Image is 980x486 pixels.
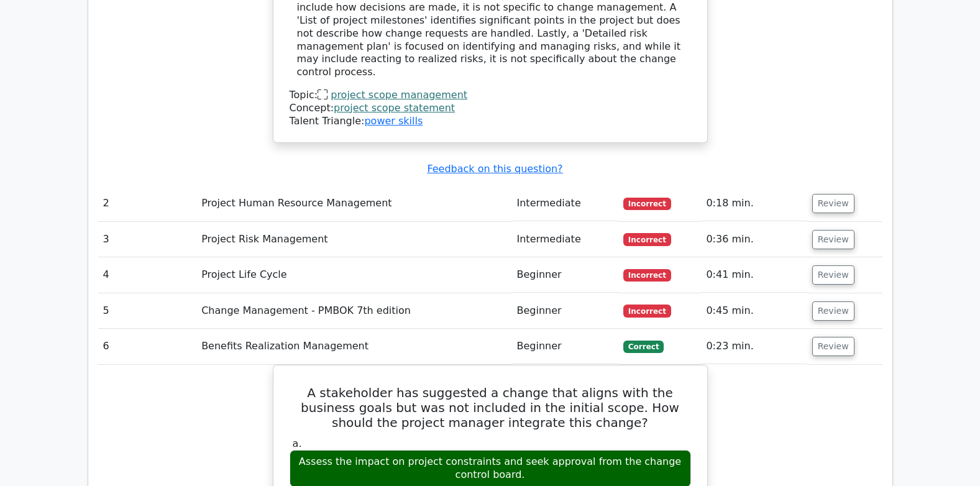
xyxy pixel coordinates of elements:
h5: A stakeholder has suggested a change that aligns with the business goals but was not included in ... [288,385,692,430]
button: Review [812,301,854,321]
td: Project Risk Management [196,222,511,257]
td: Project Life Cycle [196,257,511,293]
td: Benefits Realization Management [196,329,511,364]
a: Feedback on this question? [427,163,562,175]
span: Incorrect [623,305,671,317]
td: 0:41 min. [701,257,807,293]
td: Beginner [512,257,618,293]
td: Intermediate [512,186,618,221]
button: Review [812,265,854,285]
td: Beginner [512,329,618,364]
td: 4 [98,257,197,293]
td: Intermediate [512,222,618,257]
td: 0:18 min. [701,186,807,221]
td: 2 [98,186,197,221]
div: Talent Triangle: [290,89,691,127]
span: Incorrect [623,269,671,282]
span: a. [293,438,302,449]
span: Incorrect [623,198,671,210]
td: 0:36 min. [701,222,807,257]
a: project scope management [331,89,467,101]
button: Review [812,194,854,213]
div: Concept: [290,102,691,115]
td: Change Management - PMBOK 7th edition [196,293,511,329]
span: Incorrect [623,233,671,245]
button: Review [812,230,854,249]
td: 6 [98,329,197,364]
td: 5 [98,293,197,329]
td: 3 [98,222,197,257]
a: project scope statement [334,102,455,114]
a: power skills [364,115,423,127]
td: Beginner [512,293,618,329]
button: Review [812,337,854,356]
span: Correct [623,341,664,353]
div: Topic: [290,89,691,102]
td: 0:23 min. [701,329,807,364]
td: 0:45 min. [701,293,807,329]
td: Project Human Resource Management [196,186,511,221]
